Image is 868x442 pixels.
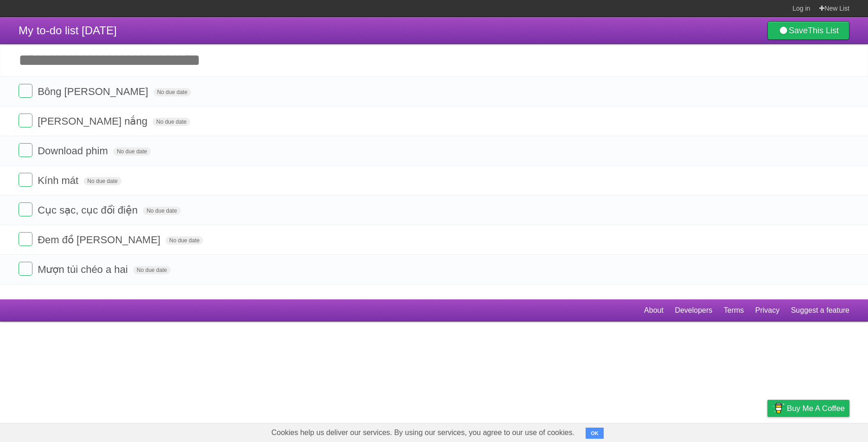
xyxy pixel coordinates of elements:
[808,26,839,35] b: This List
[19,202,32,216] label: Done
[143,207,180,215] span: No due date
[38,86,150,97] span: Bông [PERSON_NAME]
[19,114,32,127] label: Done
[791,302,849,319] a: Suggest a feature
[19,143,32,157] label: Done
[767,400,849,417] a: Buy me a coffee
[153,88,191,96] span: No due date
[724,302,744,319] a: Terms
[38,204,140,216] span: Cục sạc, cục đổi điện
[38,234,163,246] span: Đem đồ [PERSON_NAME]
[19,173,32,187] label: Done
[38,145,110,157] span: Download phim
[19,84,32,98] label: Done
[772,400,785,416] img: Buy me a coffee
[38,175,81,186] span: Kính mát
[675,302,712,319] a: Developers
[262,423,584,442] span: Cookies help us deliver our services. By using our services, you agree to our use of cookies.
[586,428,604,439] button: OK
[38,264,130,275] span: Mượn túi chéo a hai
[153,118,190,126] span: No due date
[83,177,121,185] span: No due date
[133,266,171,274] span: No due date
[787,400,845,417] span: Buy me a coffee
[113,147,151,156] span: No due date
[644,302,664,319] a: About
[19,24,117,37] span: My to-do list [DATE]
[19,262,32,276] label: Done
[166,236,203,245] span: No due date
[755,302,779,319] a: Privacy
[19,232,32,246] label: Done
[767,21,849,40] a: SaveThis List
[38,115,150,127] span: [PERSON_NAME] nắng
